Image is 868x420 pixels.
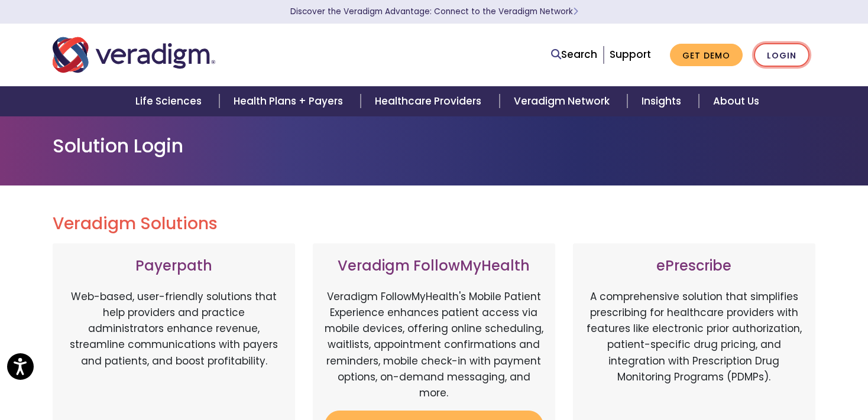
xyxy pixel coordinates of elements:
[361,86,499,116] a: Healthcare Providers
[500,86,627,116] a: Veradigm Network
[585,289,804,413] p: A comprehensive solution that simplifies prescribing for healthcare providers with features like ...
[754,43,809,67] a: Login
[64,258,283,275] h3: Payerpath
[670,44,743,67] a: Get Demo
[53,214,815,234] h2: Veradigm Solutions
[699,86,773,116] a: About Us
[53,35,215,74] img: Veradigm logo
[573,6,578,17] span: Learn More
[53,135,815,157] h1: Solution Login
[610,47,651,61] a: Support
[551,47,597,63] a: Search
[585,258,804,275] h3: ePrescribe
[325,289,543,401] p: Veradigm FollowMyHealth's Mobile Patient Experience enhances patient access via mobile devices, o...
[219,86,361,116] a: Health Plans + Payers
[121,86,219,116] a: Life Sciences
[325,258,543,275] h3: Veradigm FollowMyHealth
[64,289,283,413] p: Web-based, user-friendly solutions that help providers and practice administrators enhance revenu...
[290,6,578,17] a: Discover the Veradigm Advantage: Connect to the Veradigm NetworkLearn More
[627,86,699,116] a: Insights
